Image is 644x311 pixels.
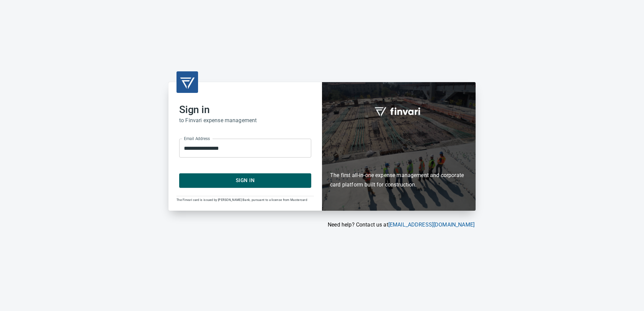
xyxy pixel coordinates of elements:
button: Sign In [179,173,311,187]
p: Need help? Contact us at [168,221,475,229]
h6: The first all-in-one expense management and corporate card platform built for construction. [330,132,468,189]
img: fullword_logo_white.png [374,103,424,119]
div: Finvari [322,82,476,210]
a: [EMAIL_ADDRESS][DOMAIN_NAME] [388,221,475,228]
span: Sign In [187,176,304,185]
h6: to Finvari expense management [179,116,311,125]
span: The Finvari card is issued by [PERSON_NAME] Bank, pursuant to a license from Mastercard [176,198,307,202]
h2: Sign in [179,104,311,116]
img: transparent_logo.png [179,74,195,90]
